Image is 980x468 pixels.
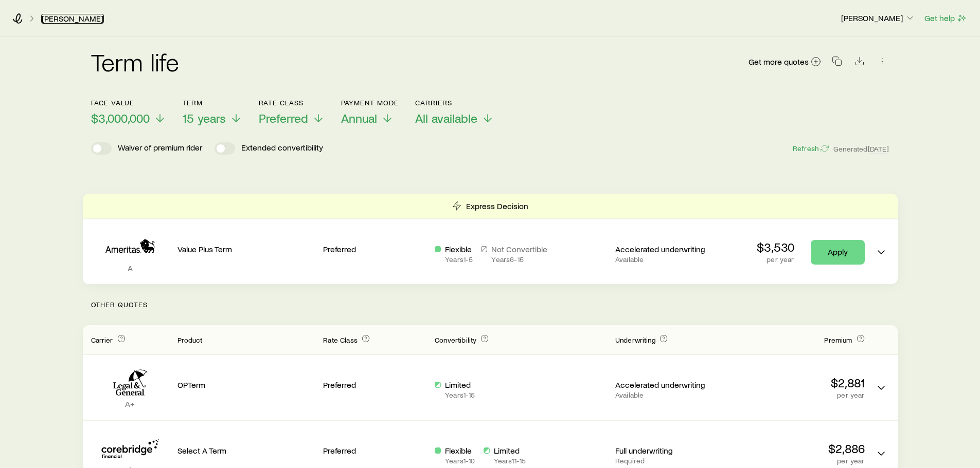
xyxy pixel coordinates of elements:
a: Apply [811,240,865,265]
p: $2,881 [727,376,865,390]
p: Limited [445,380,475,390]
h2: Term life [91,49,180,74]
span: Premium [824,335,852,344]
p: per year [727,457,865,465]
span: Get more quotes [749,58,809,66]
p: Accelerated underwriting [615,244,719,254]
span: Annual [341,111,377,125]
p: per year [757,255,794,264]
span: Rate Class [323,335,358,344]
p: Required [615,457,719,465]
p: Value Plus Term [177,244,315,254]
p: Payment Mode [341,99,399,107]
p: Express Decision [466,201,528,211]
p: Not Convertible [491,244,547,254]
p: Limited [494,445,526,456]
p: Available [615,255,719,264]
button: Term15 years [183,99,242,126]
div: Term quotes [83,194,898,284]
p: Other Quotes [83,284,898,325]
p: Years 1 - 5 [445,255,473,264]
p: Accelerated underwriting [615,380,719,390]
button: CarriersAll available [415,99,494,126]
p: Preferred [323,244,426,254]
button: [PERSON_NAME] [841,12,916,25]
a: Download CSV [852,58,867,68]
span: 15 years [183,111,226,125]
p: [PERSON_NAME] [841,13,915,23]
p: Carriers [415,99,494,107]
span: Underwriting [615,335,655,344]
button: Get help [924,12,968,24]
p: Preferred [323,445,426,456]
p: Years 1 - 15 [445,391,475,399]
p: Term [183,99,242,107]
p: $2,886 [727,441,865,456]
p: $3,530 [757,240,794,254]
p: Flexible [445,445,475,456]
span: Product [177,335,203,344]
p: Flexible [445,244,473,254]
span: Generated [833,144,889,154]
button: Rate ClassPreferred [259,99,325,126]
p: A [91,263,169,273]
a: Get more quotes [748,56,822,68]
p: Years 11 - 15 [494,457,526,465]
p: per year [727,391,865,399]
p: Waiver of premium rider [118,142,202,155]
p: Available [615,391,719,399]
span: Convertibility [435,335,476,344]
span: $3,000,000 [91,111,150,125]
p: Preferred [323,380,426,390]
button: Payment ModeAnnual [341,99,399,126]
button: Face value$3,000,000 [91,99,166,126]
p: Select A Term [177,445,315,456]
p: Years 6 - 15 [491,255,547,264]
span: All available [415,111,477,125]
p: A+ [91,399,169,409]
span: Carrier [91,335,113,344]
span: Preferred [259,111,308,125]
a: [PERSON_NAME] [41,14,104,24]
p: Face value [91,99,166,107]
p: Rate Class [259,99,325,107]
span: [DATE] [868,144,889,154]
p: OPTerm [177,380,315,390]
p: Years 1 - 10 [445,457,475,465]
button: Refresh [792,144,829,154]
p: Extended convertibility [241,142,323,155]
p: Full underwriting [615,445,719,456]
